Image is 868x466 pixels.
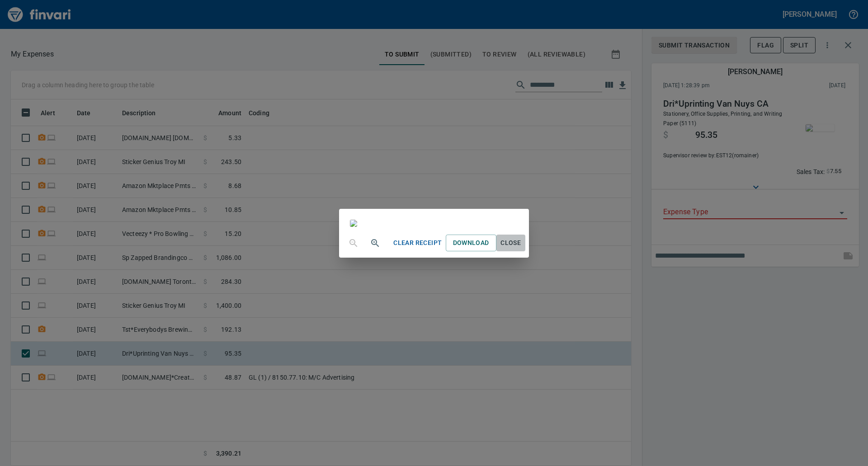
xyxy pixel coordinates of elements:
[393,237,442,249] span: Clear Receipt
[390,235,445,251] button: Clear Receipt
[453,237,489,249] span: Download
[350,220,357,227] img: receipts%2Ftapani%2F2025-09-09%2FfwPF4OgXw0XVJRvOwhnyyi25FmH3__SdvkILrTYvHd07LOSxOi_body.jpg
[446,235,496,251] a: Download
[496,235,525,251] button: Close
[500,237,522,249] span: Close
